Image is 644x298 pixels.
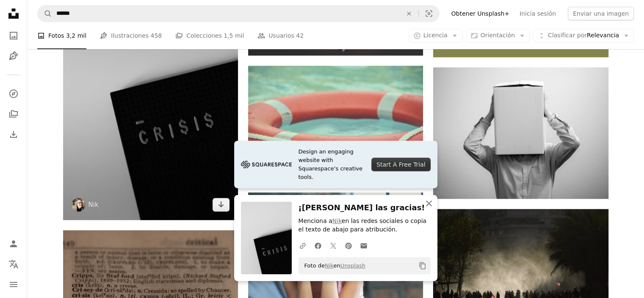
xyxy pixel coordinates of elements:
button: Buscar en Unsplash [38,6,52,22]
a: Hombre sosteniendo la caja [433,129,608,137]
a: Iniciar sesión / Registrarse [5,235,22,252]
span: 1,5 mil [224,31,244,40]
span: Licencia [423,32,448,39]
button: Borrar [400,6,418,22]
a: Comparte por correo electrónico [356,237,371,254]
span: Design an engaging website with Squarespace’s creative tools. [299,148,365,181]
span: Foto de en [300,259,365,273]
a: Historial de descargas [5,126,22,143]
a: Ilustraciones 458 [100,22,162,49]
p: Menciona a en las redes sociales o copia el texto de abajo para atribución. [299,217,431,234]
a: Comparte en Facebook [310,237,326,254]
button: Orientación [466,29,530,42]
button: Búsqueda visual [419,6,439,22]
a: Colecciones 1,5 mil [175,22,244,49]
a: Letras de crisis en blanco y negro [63,84,238,92]
form: Encuentra imágenes en todo el sitio [37,5,439,22]
button: Clasificar porRelevancia [533,29,634,42]
button: Enviar una imagen [568,7,634,20]
button: Copiar al portapapeles [415,259,430,273]
div: Start A Free Trial [371,158,430,171]
a: Nik [88,201,99,209]
a: Aro salvavidas rojo y blanco [248,120,423,128]
img: Ve al perfil de Nik [72,198,85,212]
a: Unsplash [340,262,365,269]
a: Nik [325,262,333,269]
a: Descargar [213,198,229,212]
span: Orientación [481,32,515,39]
a: Design an engaging website with Squarespace’s creative tools.Start A Free Trial [234,141,437,188]
button: Idioma [5,256,22,273]
img: file-1705255347840-230a6ab5bca9image [241,158,292,171]
a: Personas que caminan por la calle durante el día [433,265,608,272]
span: 42 [296,31,304,40]
a: Explorar [5,85,22,102]
a: Un primer plano de un texto en una hoja de papel [63,287,238,295]
button: Menú [5,276,22,293]
a: Ilustraciones [5,47,22,64]
a: Comparte en Twitter [326,237,341,254]
a: Inicia sesión [514,7,561,20]
button: Licencia [409,29,462,42]
img: Hombre sosteniendo la caja [433,67,608,199]
span: Relevancia [548,31,619,40]
span: Clasificar por [548,32,587,39]
a: Nik [332,218,342,225]
a: Inicio — Unsplash [5,5,22,24]
a: Comparte en Pinterest [341,237,356,254]
a: Colecciones [5,106,22,123]
span: 458 [150,31,162,40]
a: Fotos [5,27,22,44]
h3: ¡[PERSON_NAME] las gracias! [299,202,431,214]
img: Aro salvavidas rojo y blanco [248,66,423,182]
a: Obtener Unsplash+ [446,7,514,20]
a: Usuarios 42 [257,22,304,49]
